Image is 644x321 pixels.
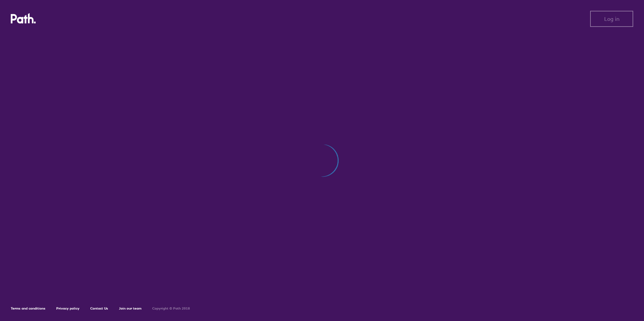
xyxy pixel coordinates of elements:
[590,11,633,27] button: Log in
[56,306,79,311] a: Privacy policy
[152,307,190,311] h6: Copyright © Path 2018
[11,306,45,311] a: Terms and conditions
[604,16,619,22] span: Log in
[90,306,108,311] a: Contact Us
[119,306,141,311] a: Join our team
